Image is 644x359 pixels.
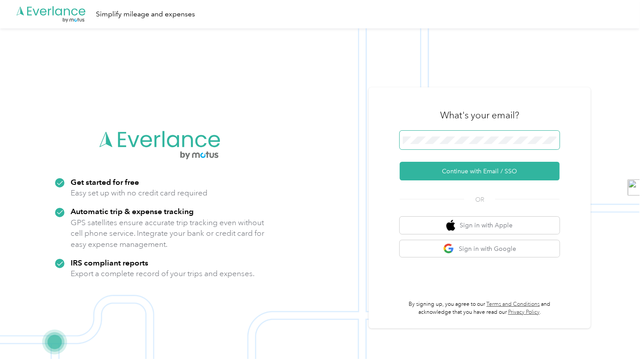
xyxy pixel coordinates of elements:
img: toggle-logo.svg [628,179,644,195]
strong: IRS compliant reports [71,258,148,267]
p: Export a complete record of your trips and expenses. [71,268,254,279]
span: OR [464,195,495,204]
a: Privacy Policy [508,309,540,316]
p: By signing up, you agree to our and acknowledge that you have read our . [400,300,560,316]
img: google logo [443,243,454,254]
button: google logoSign in with Google [400,240,560,258]
h3: What's your email? [440,109,519,121]
button: apple logoSign in with Apple [400,217,560,234]
p: Easy set up with no credit card required [71,187,207,199]
button: Continue with Email / SSO [400,162,560,180]
p: GPS satellites ensure accurate trip tracking even without cell phone service. Integrate your bank... [71,217,265,250]
strong: Automatic trip & expense tracking [71,207,194,216]
strong: Get started for free [71,177,139,187]
img: apple logo [446,220,455,231]
a: Terms and Conditions [487,301,540,308]
div: Simplify mileage and expenses [96,9,195,20]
